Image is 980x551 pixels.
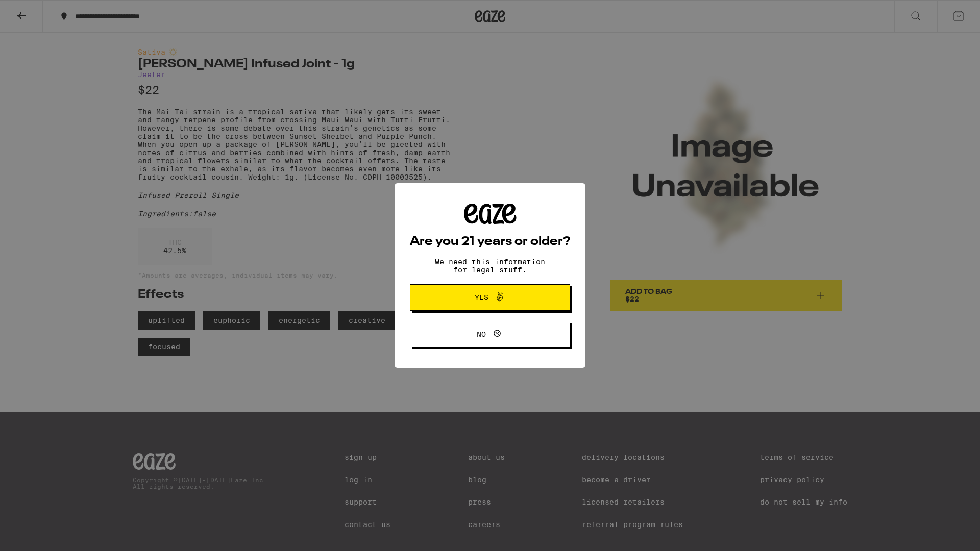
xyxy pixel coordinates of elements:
h2: Are you 21 years or older? [410,236,570,248]
p: We need this information for legal stuff. [426,258,554,274]
button: No [410,321,570,347]
span: No [477,331,486,338]
span: Yes [475,294,488,301]
button: Yes [410,284,570,311]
